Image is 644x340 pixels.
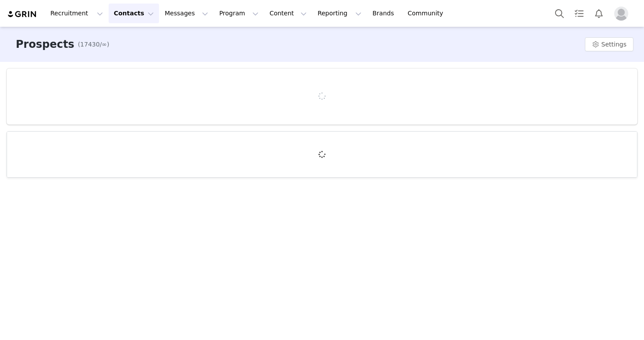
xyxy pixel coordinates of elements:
[109,4,159,23] button: Contacts
[585,37,633,51] button: Settings
[570,4,589,23] a: Tasks
[159,4,213,23] button: Messages
[78,40,110,49] span: (17430/∞)
[264,4,312,23] button: Content
[403,4,453,23] a: Community
[589,4,609,23] button: Notifications
[16,36,74,52] h3: Prospects
[312,4,367,23] button: Reporting
[550,4,569,23] button: Search
[214,4,264,23] button: Program
[609,7,637,21] button: Profile
[367,4,402,23] a: Brands
[45,4,108,23] button: Recruitment
[7,10,38,18] img: grin logo
[614,7,628,21] img: placeholder-profile.jpg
